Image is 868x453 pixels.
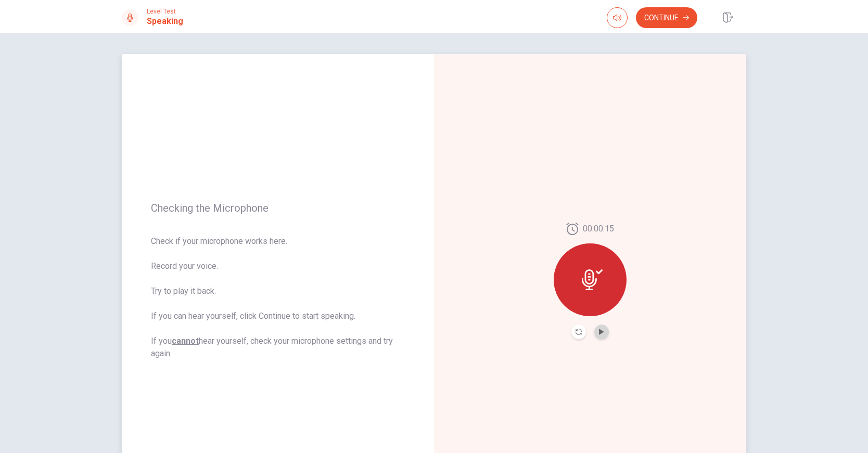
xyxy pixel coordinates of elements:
[636,7,697,28] button: Continue
[151,235,405,360] span: Check if your microphone works here. Record your voice. Try to play it back. If you can hear your...
[151,202,405,214] span: Checking the Microphone
[172,336,199,346] u: cannot
[594,325,609,339] button: Play Audio
[571,325,586,339] button: Record Again
[147,15,183,28] h1: Speaking
[147,8,183,15] span: Level Test
[583,223,614,235] span: 00:00:15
